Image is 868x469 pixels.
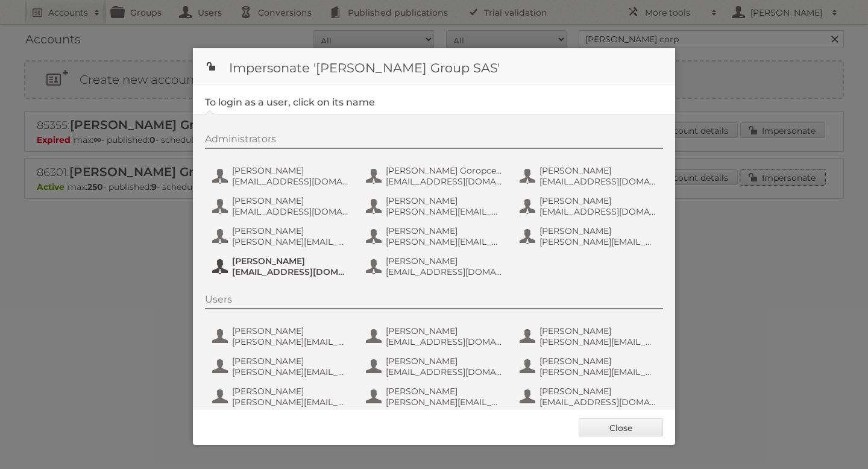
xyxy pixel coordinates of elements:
span: [EMAIL_ADDRESS][DOMAIN_NAME] [232,206,349,217]
span: [PERSON_NAME][EMAIL_ADDRESS][DOMAIN_NAME] [539,236,656,247]
button: [PERSON_NAME] [PERSON_NAME][EMAIL_ADDRESS][DOMAIN_NAME] [365,224,506,248]
button: [PERSON_NAME] [PERSON_NAME][EMAIL_ADDRESS][DOMAIN_NAME] [518,224,660,248]
span: [PERSON_NAME] [386,326,503,336]
span: [EMAIL_ADDRESS][DOMAIN_NAME] [539,206,656,217]
span: [EMAIL_ADDRESS][DOMAIN_NAME] [386,266,503,277]
span: [EMAIL_ADDRESS][DOMAIN_NAME] [386,336,503,347]
button: [PERSON_NAME] [PERSON_NAME][EMAIL_ADDRESS][DOMAIN_NAME] [365,194,506,218]
button: [PERSON_NAME] [PERSON_NAME][EMAIL_ADDRESS][DOMAIN_NAME] [365,385,506,409]
span: [PERSON_NAME] [539,165,656,176]
button: [PERSON_NAME] [EMAIL_ADDRESS][DOMAIN_NAME] [211,164,353,188]
button: [PERSON_NAME] [PERSON_NAME][EMAIL_ADDRESS][DOMAIN_NAME] [211,354,353,379]
button: [PERSON_NAME] [EMAIL_ADDRESS][DOMAIN_NAME] [518,164,660,188]
span: [PERSON_NAME] [232,165,349,176]
button: [PERSON_NAME] Goropceanu [EMAIL_ADDRESS][DOMAIN_NAME] [365,164,506,188]
span: [EMAIL_ADDRESS][DOMAIN_NAME] [232,266,349,277]
span: [PERSON_NAME][EMAIL_ADDRESS][DOMAIN_NAME] [386,206,503,217]
span: [PERSON_NAME] [386,356,503,367]
span: [PERSON_NAME] [539,326,656,336]
button: [PERSON_NAME] [EMAIL_ADDRESS][DOMAIN_NAME] [365,324,506,348]
span: [PERSON_NAME][EMAIL_ADDRESS][DOMAIN_NAME] [232,336,349,347]
span: [PERSON_NAME][EMAIL_ADDRESS][DOMAIN_NAME] [539,336,656,347]
span: [EMAIL_ADDRESS][DOMAIN_NAME] [232,176,349,187]
span: [PERSON_NAME][EMAIL_ADDRESS][DOMAIN_NAME] [232,367,349,377]
span: [PERSON_NAME][EMAIL_ADDRESS][DOMAIN_NAME] [386,236,503,247]
span: [PERSON_NAME] [386,386,503,397]
span: [EMAIL_ADDRESS][DOMAIN_NAME] [386,176,503,187]
span: [PERSON_NAME] [232,356,349,367]
span: [PERSON_NAME] [539,386,656,397]
span: [PERSON_NAME][EMAIL_ADDRESS][DOMAIN_NAME] [232,236,349,247]
button: [PERSON_NAME] [EMAIL_ADDRESS][DOMAIN_NAME] [211,194,353,218]
span: [PERSON_NAME] [539,225,656,236]
span: [PERSON_NAME] [539,195,656,206]
span: [PERSON_NAME] [232,225,349,236]
span: [PERSON_NAME] [386,195,503,206]
button: [PERSON_NAME] [PERSON_NAME][EMAIL_ADDRESS][DOMAIN_NAME] [211,385,353,409]
span: [PERSON_NAME] [232,195,349,206]
button: [PERSON_NAME] [EMAIL_ADDRESS][DOMAIN_NAME] [518,385,660,409]
span: [PERSON_NAME][EMAIL_ADDRESS][DOMAIN_NAME] [232,397,349,408]
span: [PERSON_NAME][EMAIL_ADDRESS][DOMAIN_NAME] [539,367,656,377]
button: [PERSON_NAME] [PERSON_NAME][EMAIL_ADDRESS][DOMAIN_NAME] [518,354,660,379]
h1: Impersonate '[PERSON_NAME] Group SAS' [193,48,675,84]
span: [PERSON_NAME] Goropceanu [386,165,503,176]
span: [PERSON_NAME] [386,256,503,266]
span: [EMAIL_ADDRESS][DOMAIN_NAME] [539,176,656,187]
button: [PERSON_NAME] [PERSON_NAME][EMAIL_ADDRESS][DOMAIN_NAME] [211,324,353,348]
span: [PERSON_NAME] [386,225,503,236]
div: Administrators [205,133,663,149]
legend: To login as a user, click on its name [205,96,375,108]
span: [PERSON_NAME][EMAIL_ADDRESS][DOMAIN_NAME] [386,397,503,408]
button: [PERSON_NAME] [EMAIL_ADDRESS][DOMAIN_NAME] [211,254,353,279]
span: [PERSON_NAME] [232,386,349,397]
a: Close [579,418,663,436]
button: [PERSON_NAME] [PERSON_NAME][EMAIL_ADDRESS][DOMAIN_NAME] [518,324,660,348]
span: [PERSON_NAME] [232,326,349,336]
span: [EMAIL_ADDRESS][DOMAIN_NAME] [539,397,656,408]
button: [PERSON_NAME] [PERSON_NAME][EMAIL_ADDRESS][DOMAIN_NAME] [211,224,353,248]
button: [PERSON_NAME] [EMAIL_ADDRESS][DOMAIN_NAME] [365,354,506,379]
div: Users [205,294,663,309]
span: [PERSON_NAME] [232,256,349,266]
span: [PERSON_NAME] [539,356,656,367]
button: [PERSON_NAME] [EMAIL_ADDRESS][DOMAIN_NAME] [365,254,506,279]
button: [PERSON_NAME] [EMAIL_ADDRESS][DOMAIN_NAME] [518,194,660,218]
span: [EMAIL_ADDRESS][DOMAIN_NAME] [386,367,503,377]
